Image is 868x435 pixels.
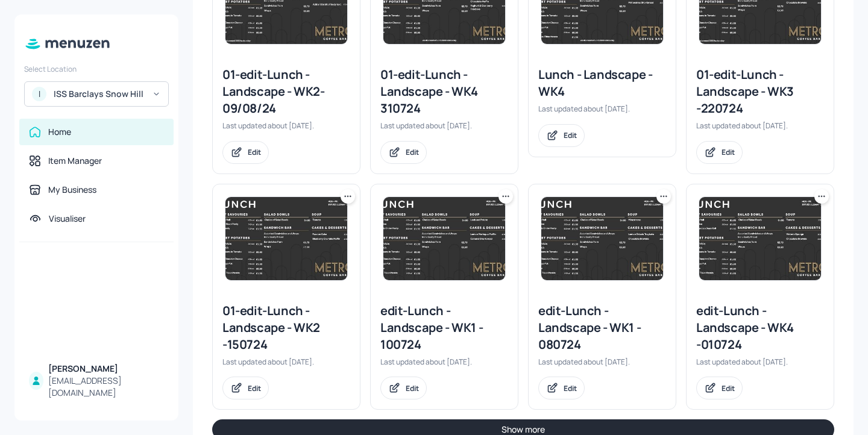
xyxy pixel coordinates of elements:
[406,383,419,393] div: Edit
[564,130,577,140] div: Edit
[222,66,350,117] div: 01-edit-Lunch - Landscape - WK2-09/08/24
[222,357,350,367] div: Last updated about [DATE].
[225,197,347,280] img: 2024-07-15-1721058850351obzwvvk2xxj.jpeg
[722,147,735,157] div: Edit
[48,126,71,138] div: Home
[380,357,508,367] div: Last updated about [DATE].
[24,64,169,74] div: Select Location
[380,66,508,117] div: 01-edit-Lunch - Landscape - WK4 310724
[380,302,508,353] div: edit-Lunch - Landscape - WK1 - 100724
[49,213,86,225] div: Visualiser
[564,383,577,393] div: Edit
[696,302,824,353] div: edit-Lunch - Landscape - WK4 -010724
[383,197,505,280] img: 2024-07-10-1720599103479m299mf1jj4f.jpeg
[222,120,350,131] div: Last updated about [DATE].
[248,147,261,157] div: Edit
[54,88,145,100] div: ISS Barclays Snow Hill
[538,302,666,353] div: edit-Lunch - Landscape - WK1 - 080724
[696,357,824,367] div: Last updated about [DATE].
[696,120,824,131] div: Last updated about [DATE].
[722,383,735,393] div: Edit
[538,66,666,100] div: Lunch - Landscape - WK4
[406,147,419,157] div: Edit
[48,184,96,196] div: My Business
[222,302,350,353] div: 01-edit-Lunch - Landscape - WK2 -150724
[696,66,824,117] div: 01-edit-Lunch - Landscape - WK3 -220724
[48,155,102,167] div: Item Manager
[538,104,666,114] div: Last updated about [DATE].
[538,357,666,367] div: Last updated about [DATE].
[32,87,46,101] div: I
[48,363,164,375] div: [PERSON_NAME]
[699,197,821,280] img: 2024-07-01-1719844991655251ad030hy8.jpeg
[541,197,663,280] img: 2024-07-05-1720180084179zj16wkmpxln.jpeg
[380,120,508,131] div: Last updated about [DATE].
[48,375,164,399] div: [EMAIL_ADDRESS][DOMAIN_NAME]
[248,383,261,393] div: Edit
